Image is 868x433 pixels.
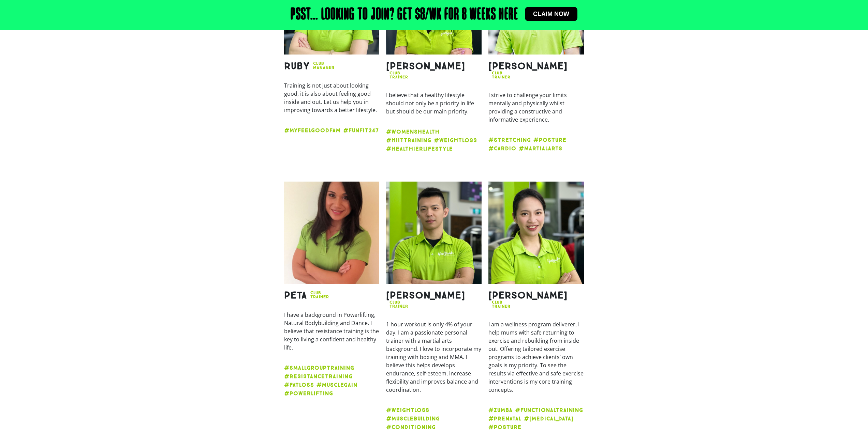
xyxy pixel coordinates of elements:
[389,71,408,79] h2: CLUB TRAINER
[492,71,511,79] h2: CLUB TRAINER
[488,407,583,430] strong: #zumba #functionaltraining #prenatal #[MEDICAL_DATA] #posture
[533,11,569,17] span: Claim now
[488,291,568,300] h2: [PERSON_NAME]
[488,61,568,71] h2: [PERSON_NAME]
[310,291,329,299] h2: CLUB TRAINER
[386,320,482,394] p: 1 hour workout is only 4% of your day. I am a passionate personal trainer with a martial arts bac...
[488,137,567,152] strong: #STRETCHING #POSTURE #CARDIO #MARTIALARTS
[284,127,379,134] strong: #MYFEELGOODFAM #FUNFIT247
[284,61,310,71] h2: Ruby
[386,91,482,115] p: I believe that a healthy lifestyle should not only be a priority in life but should be our main p...
[291,7,518,23] h2: Psst… Looking to join? Get $8/wk for 8 weeks here
[386,291,465,300] h2: [PERSON_NAME]
[313,61,335,69] h2: Club Manager
[386,128,477,152] strong: #WOMENSHEALTH #HIITTRAINING #WEIGHTLOSS #HEALTHIERLIFESTYLE
[284,81,380,114] p: Training is not just about looking good, it is also about feeling good inside and out. Let us hel...
[488,91,584,124] p: I strive to challenge your limits mentally and physically whilst providing a constructive and inf...
[386,61,465,71] h2: [PERSON_NAME]
[488,320,584,394] p: I am a wellness program deliverer, I help mums with safe returning to exercise and rebuilding fro...
[492,300,511,308] h2: CLUB TRAINER
[525,7,577,21] a: Claim now
[389,300,408,308] h2: CLUB TRAINER
[284,365,357,397] strong: #SMALLGROUPTRAINING #RESISTANCETRAINING #FATLOSS #MUSCLEGAIN #POWERLIFTING
[284,291,307,300] h2: Peta
[284,311,380,352] p: I have a background in Powerlifting, Natural Bodybuilding and Dance. I believe that resistance tr...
